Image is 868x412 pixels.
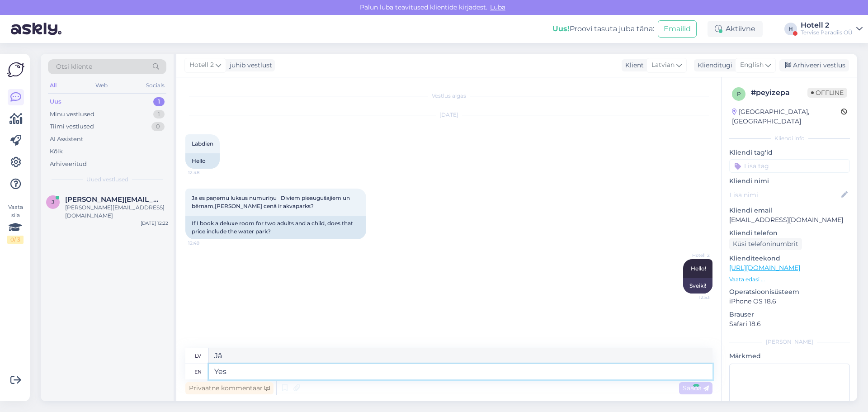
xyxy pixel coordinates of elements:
div: [PERSON_NAME][EMAIL_ADDRESS][DOMAIN_NAME] [65,204,168,220]
span: 12:49 [188,240,222,246]
div: Uus [50,97,61,106]
p: Kliendi telefon [729,228,850,238]
div: AI Assistent [50,135,83,144]
div: juhib vestlust [226,61,272,70]
div: 0 / 3 [7,236,24,244]
span: jana.vainovska@gmail.com [65,195,159,204]
span: Hotell 2 [189,60,214,70]
span: Luba [487,3,508,11]
span: 12:48 [188,169,222,176]
p: Kliendi tag'id [729,148,850,157]
span: p [737,90,741,97]
span: Offline [807,88,847,98]
p: Vaata edasi ... [729,275,850,284]
div: 0 [151,122,165,131]
div: Aktiivne [708,21,763,37]
span: Ja es paņemu luksus numuriņu Diviem pieaugušajiem un bērnam,[PERSON_NAME] cenā ir akvaparks? [192,194,351,209]
div: Hello [185,153,220,169]
div: [PERSON_NAME] [729,338,850,346]
div: [GEOGRAPHIC_DATA], [GEOGRAPHIC_DATA] [732,107,841,126]
input: Lisa tag [729,159,850,173]
a: [URL][DOMAIN_NAME] [729,264,800,272]
div: 1 [153,97,165,106]
p: Operatsioonisüsteem [729,287,850,297]
span: Latvian [651,60,675,70]
p: Safari 18.6 [729,319,850,329]
div: Web [94,80,109,91]
span: English [740,60,764,70]
div: Minu vestlused [50,110,94,119]
span: Hotell 2 [676,252,710,259]
b: Uus! [552,24,570,33]
span: j [52,199,54,205]
div: Arhiveeri vestlus [779,59,849,71]
p: Brauser [729,310,850,319]
span: Uued vestlused [86,175,128,184]
a: Hotell 2Tervise Paradiis OÜ [801,22,863,36]
div: Hotell 2 [801,22,853,29]
div: 1 [153,110,165,119]
p: Kliendi nimi [729,176,850,186]
div: [DATE] 12:22 [141,220,168,227]
div: Klient [622,61,644,70]
div: Tiimi vestlused [50,122,94,131]
div: # peyizepa [751,87,807,98]
img: Askly Logo [7,61,24,78]
span: Otsi kliente [56,62,92,71]
p: iPhone OS 18.6 [729,297,850,306]
div: Kliendi info [729,134,850,142]
p: Kliendi email [729,206,850,215]
div: Vaata siia [7,203,24,244]
div: Tervise Paradiis OÜ [801,29,853,36]
div: Arhiveeritud [50,160,87,169]
div: [DATE] [185,111,712,119]
span: 12:53 [676,294,710,301]
div: Proovi tasuta juba täna: [552,24,654,34]
button: Emailid [658,20,697,38]
p: [EMAIL_ADDRESS][DOMAIN_NAME] [729,215,850,225]
div: Vestlus algas [185,92,712,100]
span: Labdien [192,140,213,147]
div: Kõik [50,147,63,156]
div: Klienditugi [694,61,732,70]
div: Sveiki! [683,278,712,294]
div: All [48,80,58,91]
div: If I book a deluxe room for two adults and a child, does that price include the water park? [185,216,366,239]
div: Küsi telefoninumbrit [729,238,802,250]
div: H [784,23,797,35]
input: Lisa nimi [730,190,840,200]
span: Hello! [691,265,706,272]
div: Socials [144,80,166,91]
p: Märkmed [729,351,850,361]
p: Klienditeekond [729,254,850,263]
